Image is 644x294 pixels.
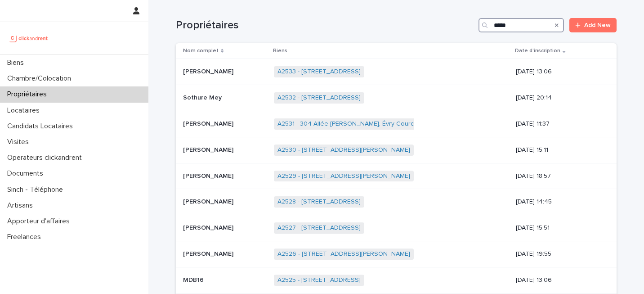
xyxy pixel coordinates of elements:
[277,172,410,180] a: A2529 - [STREET_ADDRESS][PERSON_NAME]
[4,59,31,67] p: Biens
[176,189,617,215] tr: [PERSON_NAME][PERSON_NAME] A2528 - [STREET_ADDRESS] [DATE] 14:45
[183,46,219,56] p: Nom complet
[277,198,361,206] a: A2528 - [STREET_ADDRESS]
[4,169,50,178] p: Documents
[277,276,361,284] a: A2525 - [STREET_ADDRESS]
[516,250,602,258] p: [DATE] 19:55
[183,222,235,232] p: [PERSON_NAME]
[516,146,602,154] p: [DATE] 15:11
[515,46,560,56] p: Date d'inscription
[273,46,287,56] p: Biens
[516,198,602,206] p: [DATE] 14:45
[277,120,462,128] a: A2531 - 304 Allée [PERSON_NAME], Évry-Courcouronnes 91000
[516,94,602,102] p: [DATE] 20:14
[516,68,602,76] p: [DATE] 13:06
[569,18,617,32] a: Add New
[4,217,77,226] p: Apporteur d'affaires
[277,224,361,232] a: A2527 - [STREET_ADDRESS]
[183,275,206,284] p: MDB16
[176,215,617,241] tr: [PERSON_NAME][PERSON_NAME] A2527 - [STREET_ADDRESS] [DATE] 15:51
[176,85,617,111] tr: Sothure MeySothure Mey A2532 - [STREET_ADDRESS] [DATE] 20:14
[4,201,40,210] p: Artisans
[4,233,48,241] p: Freelances
[176,19,475,32] h1: Propriétaires
[183,118,235,128] p: [PERSON_NAME]
[4,90,54,99] p: Propriétaires
[183,249,235,258] p: [PERSON_NAME]
[4,74,78,83] p: Chambre/Colocation
[479,18,564,32] input: Search
[4,138,36,146] p: Visites
[176,267,617,293] tr: MDB16MDB16 A2525 - [STREET_ADDRESS] [DATE] 13:06
[4,106,47,115] p: Locataires
[4,122,80,131] p: Candidats Locataires
[7,29,51,47] img: UCB0brd3T0yccxBKYDjQ
[4,185,70,194] p: Sinch - Téléphone
[183,92,224,102] p: Sothure Mey
[183,171,235,180] p: [PERSON_NAME]
[183,145,235,154] p: [PERSON_NAME]
[277,94,361,102] a: A2532 - [STREET_ADDRESS]
[277,68,361,76] a: A2533 - [STREET_ADDRESS]
[516,120,602,128] p: [DATE] 11:37
[277,250,410,258] a: A2526 - [STREET_ADDRESS][PERSON_NAME]
[277,146,410,154] a: A2530 - [STREET_ADDRESS][PERSON_NAME]
[584,22,611,28] span: Add New
[176,111,617,137] tr: [PERSON_NAME][PERSON_NAME] A2531 - 304 Allée [PERSON_NAME], Évry-Courcouronnes 91000 [DATE] 11:37
[176,137,617,163] tr: [PERSON_NAME][PERSON_NAME] A2530 - [STREET_ADDRESS][PERSON_NAME] [DATE] 15:11
[516,172,602,180] p: [DATE] 18:57
[4,154,89,162] p: Operateurs clickandrent
[183,66,235,76] p: [PERSON_NAME]
[176,59,617,85] tr: [PERSON_NAME][PERSON_NAME] A2533 - [STREET_ADDRESS] [DATE] 13:06
[183,196,235,206] p: [PERSON_NAME]
[176,241,617,267] tr: [PERSON_NAME][PERSON_NAME] A2526 - [STREET_ADDRESS][PERSON_NAME] [DATE] 19:55
[176,163,617,189] tr: [PERSON_NAME][PERSON_NAME] A2529 - [STREET_ADDRESS][PERSON_NAME] [DATE] 18:57
[516,224,602,232] p: [DATE] 15:51
[516,276,602,284] p: [DATE] 13:06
